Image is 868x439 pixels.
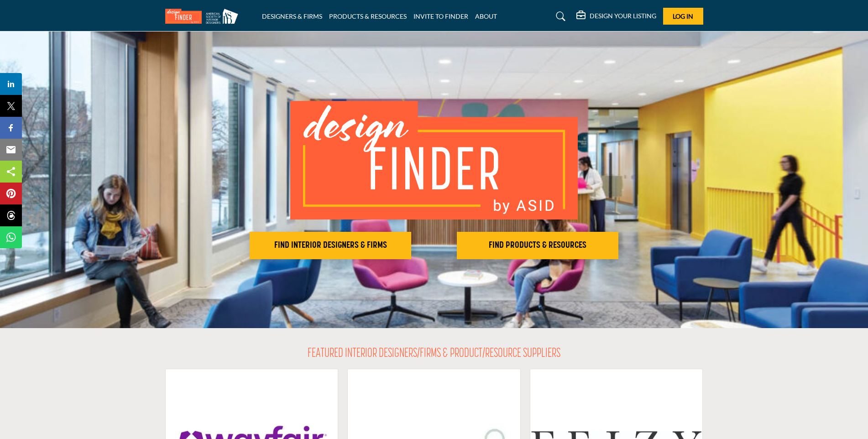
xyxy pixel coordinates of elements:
h2: FIND PRODUCTS & RESOURCES [460,240,616,251]
img: image [290,101,578,219]
img: Site Logo [165,9,243,24]
a: INVITE TO FINDER [413,12,468,20]
button: FIND INTERIOR DESIGNERS & FIRMS [250,232,411,259]
a: PRODUCTS & RESOURCES [329,12,407,20]
a: Search [547,9,571,24]
button: Log In [663,8,703,25]
div: DESIGN YOUR LISTING [576,11,656,22]
button: FIND PRODUCTS & RESOURCES [457,232,618,259]
h5: DESIGN YOUR LISTING [590,12,656,20]
h2: FIND INTERIOR DESIGNERS & FIRMS [252,240,408,251]
a: ABOUT [475,12,497,20]
span: Log In [673,12,693,20]
h2: FEATURED INTERIOR DESIGNERS/FIRMS & PRODUCT/RESOURCE SUPPLIERS [308,346,560,362]
a: DESIGNERS & FIRMS [262,12,322,20]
